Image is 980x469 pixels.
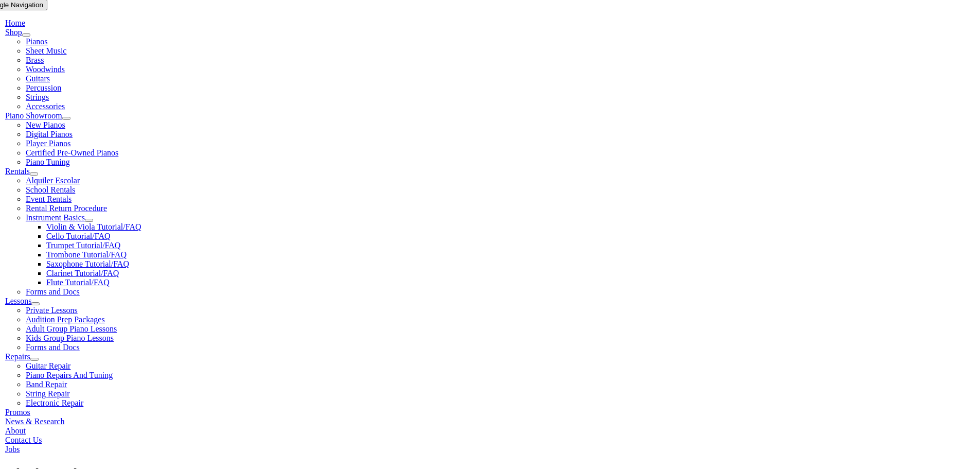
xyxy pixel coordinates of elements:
[31,302,40,305] button: Open submenu of Lessons
[5,28,22,37] a: Shop
[5,408,30,416] a: Promos
[26,380,67,389] a: Band Repair
[46,222,141,231] a: Violin & Viola Tutorial/FAQ
[26,324,117,333] a: Adult Group Piano Lessons
[5,426,26,435] a: About
[5,352,30,361] a: Repairs
[46,259,129,268] a: Saxophone Tutorial/FAQ
[30,172,38,176] button: Open submenu of Rentals
[5,436,42,444] a: Contact Us
[26,56,44,64] a: Brass
[62,117,70,120] button: Open submenu of Piano Showroom
[26,102,65,111] a: Accessories
[46,232,111,240] a: Cello Tutorial/FAQ
[26,334,114,342] a: Kids Group Piano Lessons
[46,241,120,250] a: Trumpet Tutorial/FAQ
[26,120,65,129] a: New Pianos
[5,445,20,454] a: Jobs
[26,361,71,370] a: Guitar Repair
[26,148,118,157] a: Certified Pre-Owned Pianos
[26,398,83,407] a: Electronic Repair
[26,389,70,398] a: String Repair
[26,195,72,203] a: Event Rentals
[26,93,49,101] a: Strings
[26,37,48,46] a: Pianos
[26,213,85,222] a: Instrument Basics
[26,74,50,83] a: Guitars
[5,417,65,426] a: News & Research
[26,204,107,213] a: Rental Return Procedure
[5,167,30,176] a: Rentals
[46,278,110,287] a: Flute Tutorial/FAQ
[26,46,67,55] a: Sheet Music
[26,287,80,296] a: Forms and Docs
[46,250,127,259] a: Trombone Tutorial/FAQ
[26,139,71,148] a: Player Pianos
[26,158,70,166] a: Piano Tuning
[5,19,25,27] a: Home
[26,65,65,74] a: Woodwinds
[22,33,30,37] button: Open submenu of Shop
[26,306,78,315] a: Private Lessons
[26,343,80,352] a: Forms and Docs
[85,219,93,222] button: Open submenu of Instrument Basics
[26,83,61,92] a: Percussion
[46,269,119,277] a: Clarinet Tutorial/FAQ
[26,185,75,194] a: School Rentals
[26,315,105,324] a: Audition Prep Packages
[26,371,113,379] a: Piano Repairs And Tuning
[26,130,73,138] a: Digital Pianos
[5,297,32,305] a: Lessons
[30,358,39,361] button: Open submenu of Repairs
[26,176,80,185] a: Alquiler Escolar
[5,111,62,120] a: Piano Showroom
